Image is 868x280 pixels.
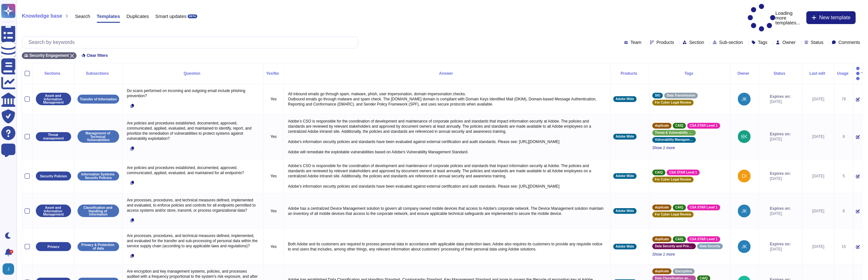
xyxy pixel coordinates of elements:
[127,14,149,19] span: Duplicates
[770,171,791,176] span: Expires on:
[770,137,791,142] span: [DATE]
[807,11,856,24] button: New template
[690,238,718,241] span: CSA STAR Level 1
[286,162,608,191] p: Adobe’s CSO is responsible for the coordination of development and maintenance of corporate polic...
[652,72,728,75] div: Tags
[837,208,851,214] div: 8
[770,242,791,247] span: Expires on:
[655,245,693,248] span: Data Security and Privacy Lifecycle Management
[80,173,117,179] p: Information Systems Security Policies
[286,90,608,108] p: All inbound emails go through spam, malware, phish, user impersonation, domain impersonation chec...
[805,174,832,179] div: [DATE]
[805,72,832,75] div: Last edit
[738,93,751,106] img: user
[770,99,791,104] span: [DATE]
[22,13,62,19] span: Knowledge base
[631,40,642,45] span: Team
[655,124,669,127] span: duplicate
[125,119,261,143] p: Are policies and procedures established, documented, approved, communicated, applied, evaluated, ...
[125,164,261,177] p: Are policies and procedures established, documented, approved, communicated, applied, evaluated, ...
[655,171,663,174] span: CAIQ
[286,72,608,75] div: Answer
[770,211,791,216] span: [DATE]
[125,232,261,250] p: Are processes, procedures, and technical measures defined, implemented, and evaluated for the tra...
[738,130,751,143] img: user
[266,97,281,102] p: Yes
[758,40,768,45] span: Tags
[3,263,14,275] img: user
[667,94,695,97] span: Data Transmission
[655,178,691,181] span: For Cyber Legal Review
[155,14,187,19] span: Smart updates
[1,262,19,276] button: user
[652,145,728,150] span: Show 1 more
[655,270,669,273] span: duplicate
[286,204,608,218] p: Adobe has a centralized Device Management solution to govern all company owned mobile devices tha...
[655,94,660,97] span: SIG
[266,244,281,249] p: Yes
[80,132,117,142] p: Management of Technical Vulnerabilities
[655,101,691,104] span: For Cyber Legal Review
[837,244,851,249] div: 15
[188,14,197,18] div: BETA
[805,134,832,139] div: [DATE]
[125,87,261,100] p: Do scans performed on incoming and outgoing email include phishing prevention?
[286,117,608,156] p: Adobe’s CSO is responsible for the coordination of development and maintenance of corporate polic...
[782,40,796,45] span: Owner
[761,72,800,75] div: Status
[75,14,90,19] span: Search
[805,208,832,214] div: [DATE]
[669,171,697,174] span: CSA STAR Level 1
[770,94,791,99] span: Expires on:
[700,277,708,280] span: CAIQ
[770,132,791,137] span: Expires on:
[676,206,684,209] span: CAIQ
[657,40,674,45] span: Products
[837,72,851,75] div: Usage
[839,40,860,45] span: Comments
[77,72,120,75] div: Subsections
[125,72,261,75] div: Question
[690,124,718,127] span: CSA STAR Level 1
[616,135,635,138] span: Adobe Wide
[25,37,358,48] input: Search by keywords
[616,209,635,213] span: Adobe Wide
[748,4,803,32] p: Loading more templates...
[819,15,851,20] span: New template
[805,97,832,102] div: [DATE]
[40,174,67,178] p: Security Policies
[770,247,791,252] span: [DATE]
[676,270,692,273] span: Encryption
[47,245,59,249] p: Privacy
[655,206,669,209] span: duplicate
[805,244,832,249] div: [DATE]
[616,174,635,178] span: Adobe Wide
[738,205,751,217] img: user
[266,174,281,179] p: Yes
[655,131,693,134] span: Threat & Vulnerability Management
[266,208,281,214] p: Yes
[837,97,851,102] div: 78
[738,240,751,253] img: user
[266,72,281,75] div: Yes/No
[655,277,693,280] span: Data Classification and Handling Standard
[770,206,791,211] span: Expires on:
[616,245,635,248] span: Adobe Wide
[811,40,824,45] span: Status
[616,98,635,101] span: Adobe Wide
[80,243,117,250] p: Privacy & Protection of data
[690,206,718,209] span: CSA STAR Level 1
[38,206,69,216] p: Asset and Information Management
[676,124,684,127] span: CAIQ
[837,134,851,139] div: 8
[770,176,791,181] span: [DATE]
[9,250,13,254] div: 2
[655,238,669,241] span: duplicate
[689,40,704,45] span: Section
[38,133,69,140] p: Threat management
[613,72,647,75] div: Products
[35,72,71,75] div: Sections
[38,94,69,104] p: Asset and Information Management
[97,14,120,19] span: Templates
[266,134,281,139] p: Yes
